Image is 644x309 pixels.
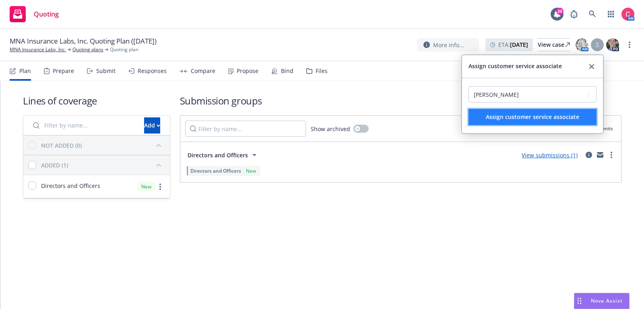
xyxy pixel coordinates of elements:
[417,38,479,52] button: More info...
[607,150,616,160] a: more
[138,68,167,74] div: Responses
[10,46,66,53] a: MNA Insurance Labs, Inc.
[137,182,155,192] div: New
[191,68,215,74] div: Compare
[96,68,116,74] div: Submit
[591,297,623,304] span: Nova Assist
[595,150,605,160] a: mail
[41,159,165,171] button: ADDED (1)
[155,182,165,192] a: more
[606,38,619,51] img: photo
[486,113,579,121] span: Assign customer service associate
[469,62,562,71] span: Assign customer service associate
[469,109,597,125] button: Assign customer service associate
[34,11,59,17] span: Quoting
[584,150,594,160] a: circleInformation
[110,46,138,53] span: Quoting plan
[556,8,563,15] div: 20
[53,68,74,74] div: Prepare
[19,68,31,74] div: Plan
[185,147,262,163] button: Directors and Officers
[311,125,350,133] span: Show archived
[538,39,570,51] div: View case
[433,41,464,49] span: More info...
[621,8,634,21] img: photo
[237,68,258,74] div: Propose
[180,94,621,107] h1: Submission groups
[625,40,634,50] a: more
[603,6,619,22] a: Switch app
[10,36,157,46] span: MNA Insurance Labs, Inc. Quoting Plan ([DATE])
[6,3,62,25] a: Quoting
[144,118,160,133] div: Add
[28,117,139,134] input: Filter by name...
[281,68,293,74] div: Bind
[587,62,597,71] a: close
[574,293,584,309] div: Drag to move
[538,38,570,51] a: View case
[522,151,578,159] a: View submissions (1)
[566,6,582,22] a: Report a Bug
[188,151,248,159] span: Directors and Officers
[72,46,103,53] a: Quoting plans
[316,68,328,74] div: Files
[244,167,258,174] div: New
[584,6,601,22] a: Search
[23,94,170,107] h1: Lines of coverage
[498,40,528,49] span: ETA :
[144,117,160,134] button: Add
[41,161,68,169] div: ADDED (1)
[510,41,528,48] strong: [DATE]
[41,141,82,150] div: NOT ADDED (0)
[574,293,630,309] button: Nova Assist
[576,38,588,51] img: photo
[185,121,306,137] input: Filter by name...
[41,139,165,152] button: NOT ADDED (0)
[190,167,241,174] span: Directors and Officers
[41,182,100,190] span: Directors and Officers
